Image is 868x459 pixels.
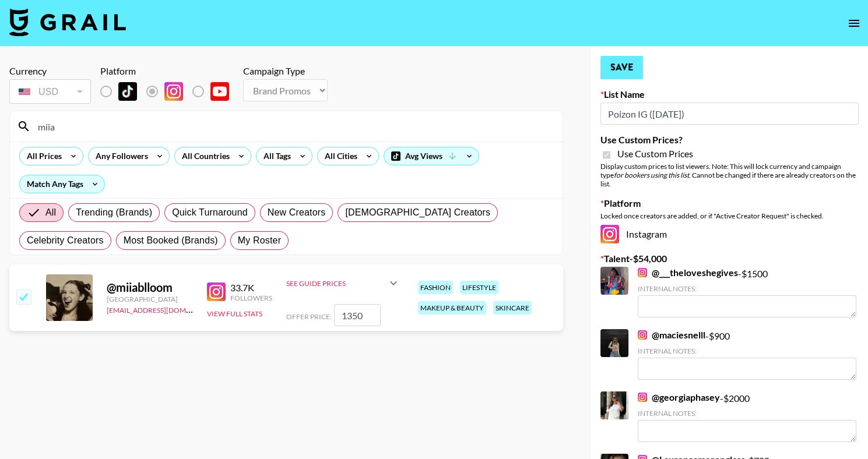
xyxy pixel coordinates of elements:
[164,82,183,101] img: Instagram
[600,134,859,146] label: Use Custom Prices?
[100,65,238,77] div: Platform
[600,89,859,100] label: List Name
[418,301,486,315] div: makeup & beauty
[318,147,360,165] div: All Cities
[384,147,479,165] div: Avg Views
[286,269,400,297] div: See Guide Prices
[460,281,498,294] div: lifestyle
[175,147,232,165] div: All Countries
[210,82,229,101] img: YouTube
[230,282,272,294] div: 33.7K
[638,268,647,277] img: Instagram
[600,211,859,220] div: Locked once creators are added, or if "Active Creator Request" is checked.
[638,330,647,340] img: Instagram
[12,82,89,102] div: USD
[243,65,328,77] div: Campaign Type
[638,391,720,403] a: @georgiaphasey
[89,147,150,165] div: Any Followers
[600,225,619,243] img: Instagram
[600,253,859,264] label: Talent - $ 54,000
[418,281,453,294] div: fashion
[207,283,226,301] img: Instagram
[76,206,152,220] span: Trending (Brands)
[614,171,689,179] em: for bookers using this list
[107,280,193,295] div: @ miiablloom
[638,329,705,341] a: @maciesnelll
[9,77,91,106] div: Currency is locked to USD
[124,234,218,248] span: Most Booked (Brands)
[638,284,856,293] div: Internal Notes:
[207,309,262,318] button: View Full Stats
[638,393,647,402] img: Instagram
[31,117,556,136] input: Search by User Name
[638,409,856,418] div: Internal Notes:
[9,65,91,77] div: Currency
[286,279,386,288] div: See Guide Prices
[286,312,332,321] span: Offer Price:
[600,225,859,243] div: Instagram
[118,82,137,101] img: TikTok
[45,206,56,220] span: All
[20,175,104,193] div: Match Any Tags
[230,294,272,302] div: Followers
[107,303,224,315] a: [EMAIL_ADDRESS][DOMAIN_NAME]
[172,206,248,220] span: Quick Turnaround
[9,8,126,36] img: Grail Talent
[493,301,532,315] div: skincare
[600,197,859,209] label: Platform
[638,391,856,442] div: - $ 2000
[27,234,104,248] span: Celebrity Creators
[600,162,859,188] div: Display custom prices to list viewers. Note: This will lock currency and campaign type . Cannot b...
[268,206,326,220] span: New Creators
[107,295,193,303] div: [GEOGRAPHIC_DATA]
[238,234,281,248] span: My Roster
[334,304,381,326] input: 1,350
[100,79,238,104] div: List locked to Instagram.
[600,56,643,79] button: Save
[842,12,866,35] button: open drawer
[638,347,856,355] div: Internal Notes:
[638,267,738,278] a: @___theloveshegives
[638,329,856,380] div: - $ 900
[345,206,490,220] span: [DEMOGRAPHIC_DATA] Creators
[617,148,693,160] span: Use Custom Prices
[20,147,64,165] div: All Prices
[638,267,856,317] div: - $ 1500
[256,147,293,165] div: All Tags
